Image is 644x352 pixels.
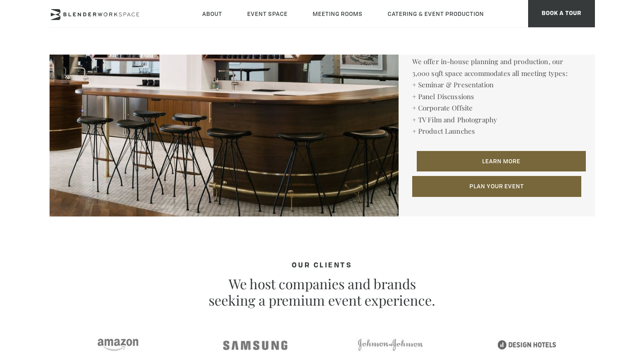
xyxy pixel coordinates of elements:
[480,236,644,352] iframe: Chat Widget
[95,276,549,308] p: We host companies and brands seeking a premium event experience.
[95,262,549,270] h4: OUR CLIENTS
[412,56,581,137] p: We offer in-house planning and production, our 3,000 sqft space accommodates all meeting types: +...
[417,151,586,172] a: Learn More
[412,176,581,197] button: Plan Your Event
